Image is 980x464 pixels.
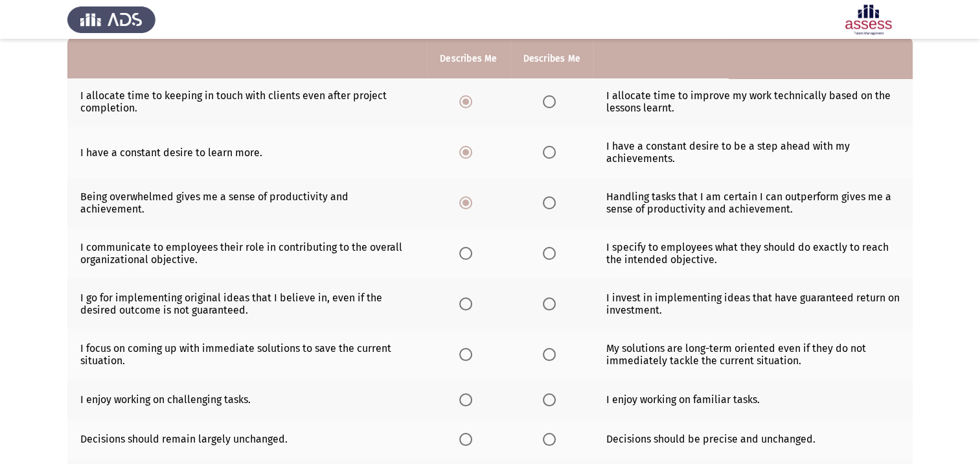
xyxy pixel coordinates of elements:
[543,196,561,209] mat-radio-group: Select an option
[593,329,913,380] td: My solutions are long-term oriented even if they do not immediately tackle the current situation.
[459,348,477,360] mat-radio-group: Select an option
[67,76,427,127] td: I allocate time to keeping in touch with clients even after project completion.
[593,127,913,178] td: I have a constant desire to be a step ahead with my achievements.
[459,95,477,108] mat-radio-group: Select an option
[459,393,477,405] mat-radio-group: Select an option
[543,432,561,445] mat-radio-group: Select an option
[67,228,427,279] td: I communicate to employees their role in contributing to the overall organizational objective.
[67,279,427,329] td: I go for implementing original ideas that I believe in, even if the desired outcome is not guaran...
[543,393,561,405] mat-radio-group: Select an option
[67,419,427,459] td: Decisions should remain largely unchanged.
[510,39,593,78] th: Describes Me
[593,380,913,419] td: I enjoy working on familiar tasks.
[543,247,561,259] mat-radio-group: Select an option
[459,196,477,209] mat-radio-group: Select an option
[427,39,510,78] th: Describes Me
[593,228,913,279] td: I specify to employees what they should do exactly to reach the intended objective.
[593,76,913,127] td: I allocate time to improve my work technically based on the lessons learnt.
[67,380,427,419] td: I enjoy working on challenging tasks.
[543,95,561,108] mat-radio-group: Select an option
[593,279,913,329] td: I invest in implementing ideas that have guaranteed return on investment.
[593,419,913,459] td: Decisions should be precise and unchanged.
[459,297,477,310] mat-radio-group: Select an option
[543,348,561,360] mat-radio-group: Select an option
[593,178,913,228] td: Handling tasks that I am certain I can outperform gives me a sense of productivity and achievement.
[543,146,561,158] mat-radio-group: Select an option
[825,1,913,38] img: Assessment logo of Potentiality Assessment R2 (EN/AR)
[543,297,561,310] mat-radio-group: Select an option
[459,432,477,445] mat-radio-group: Select an option
[67,1,155,38] img: Assess Talent Management logo
[67,329,427,380] td: I focus on coming up with immediate solutions to save the current situation.
[459,146,477,158] mat-radio-group: Select an option
[67,178,427,228] td: Being overwhelmed gives me a sense of productivity and achievement.
[67,127,427,178] td: I have a constant desire to learn more.
[459,247,477,259] mat-radio-group: Select an option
